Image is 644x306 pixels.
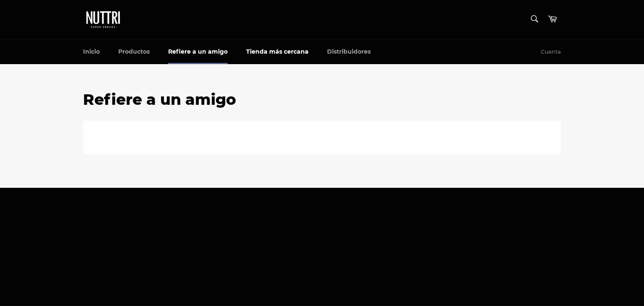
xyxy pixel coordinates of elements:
h1: Refiere a un amigo [83,89,561,110]
img: Nuttri [83,8,125,31]
a: Distribuidores [319,39,379,64]
a: Refiere a un amigo [160,39,236,64]
a: Productos [110,39,158,64]
a: Cuenta [537,40,565,64]
a: Inicio [75,39,108,64]
a: Tienda más cercana [238,39,317,64]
